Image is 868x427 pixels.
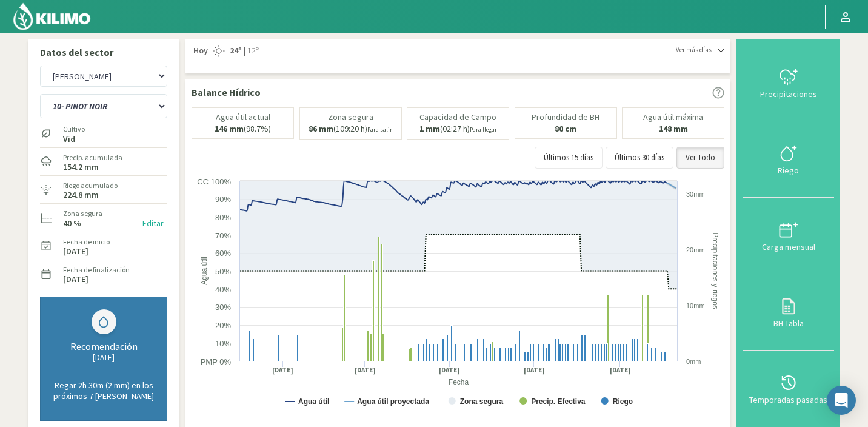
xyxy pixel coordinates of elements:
button: Ver Todo [676,147,724,169]
text: Agua útil [200,257,209,285]
label: Fecha de inicio [63,237,110,247]
div: Precipitaciones [746,90,830,98]
b: 86 mm [309,123,333,134]
label: Fecha de finalización [63,264,130,275]
label: Riego acumulado [63,180,118,191]
b: 1 mm [419,123,440,134]
label: [DATE] [63,275,88,283]
label: 40 % [63,220,81,227]
text: 80% [215,213,231,222]
p: Zona segura [328,113,373,122]
small: Para llegar [470,126,497,133]
text: Zona segura [460,397,504,406]
button: Editar [139,217,167,230]
p: (98.7%) [215,124,271,133]
b: 80 cm [555,123,576,134]
div: Carga mensual [746,243,830,251]
text: [DATE] [355,366,376,375]
button: Carga mensual [743,198,834,274]
text: 60% [215,249,231,258]
text: 10mm [686,302,705,309]
text: PMP 0% [201,357,232,366]
text: [DATE] [272,366,293,375]
text: CC 100% [197,177,231,186]
div: Recomendación [53,340,155,352]
text: 0mm [686,358,701,365]
text: Precipitaciones y riegos [711,232,719,309]
button: Riego [743,121,834,198]
span: 12º [245,45,259,57]
b: 148 mm [659,123,688,134]
p: Agua útil máxima [643,113,703,122]
b: 146 mm [215,123,244,134]
text: 30mm [686,190,705,198]
text: [DATE] [524,366,545,375]
text: Riego [613,397,633,406]
text: 20mm [686,246,705,254]
button: Temporadas pasadas [743,351,834,427]
p: (109:20 h) [309,124,392,134]
strong: 24º [230,45,242,56]
text: 50% [215,267,231,276]
text: 30% [215,303,231,312]
div: [DATE] [53,352,155,363]
button: Últimos 30 días [606,147,673,169]
text: Fecha [449,378,469,386]
text: [DATE] [439,366,460,375]
label: 154.2 mm [63,163,99,171]
p: Balance Hídrico [192,85,261,99]
text: 20% [215,321,231,330]
label: Cultivo [63,124,85,135]
span: Ver más días [676,45,712,55]
p: Profundidad de BH [532,113,599,122]
text: [DATE] [610,366,631,375]
text: 70% [215,231,231,240]
button: BH Tabla [743,274,834,351]
p: Capacidad de Campo [419,113,496,122]
text: 90% [215,195,231,204]
label: Vid [63,135,85,143]
div: Temporadas pasadas [746,395,830,404]
p: Datos del sector [40,45,167,59]
div: Open Intercom Messenger [827,386,856,415]
text: Agua útil [298,397,329,406]
img: Kilimo [12,2,92,31]
label: 224.8 mm [63,191,99,199]
label: Precip. acumulada [63,152,122,163]
label: Zona segura [63,208,102,219]
p: Agua útil actual [216,113,270,122]
small: Para salir [367,126,392,133]
button: Precipitaciones [743,45,834,121]
text: Precip. Efectiva [531,397,586,406]
text: 10% [215,339,231,348]
p: Regar 2h 30m (2 mm) en los próximos 7 [PERSON_NAME] [53,380,155,402]
div: BH Tabla [746,319,830,328]
label: [DATE] [63,247,88,255]
button: Últimos 15 días [535,147,603,169]
span: Hoy [192,45,208,57]
span: | [244,45,245,57]
div: Riego [746,166,830,175]
p: (02:27 h) [419,124,497,134]
text: Agua útil proyectada [357,397,429,406]
text: 40% [215,285,231,294]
